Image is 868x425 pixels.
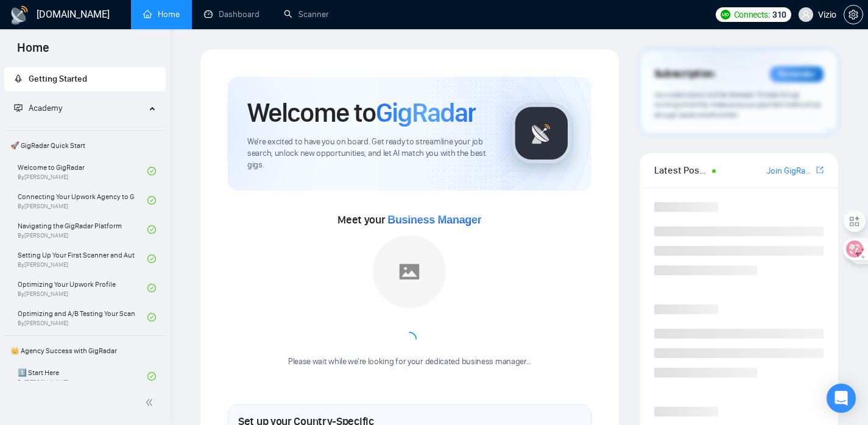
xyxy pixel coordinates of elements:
[654,90,821,119] span: Your subscription will be renewed. To keep things running smoothly, make sure your payment method...
[767,164,814,178] a: Join GigRadar Slack Community
[721,10,730,19] img: upwork-logo.png
[281,356,538,368] div: Please wait while we're looking for your dedicated business manager...
[147,225,156,234] span: check-circle
[147,255,156,263] span: check-circle
[802,10,810,19] span: user
[387,214,481,226] span: Business Manager
[147,313,156,321] span: check-circle
[18,275,147,301] a: Optimizing Your Upwork ProfileBy[PERSON_NAME]
[734,8,770,21] span: Connects:
[373,235,446,308] img: placeholder.png
[816,164,824,176] a: export
[402,332,417,346] span: loading
[18,187,147,214] a: Connecting Your Upwork Agency to GigRadarBy[PERSON_NAME]
[284,9,329,19] a: searchScanner
[147,196,156,205] span: check-circle
[147,284,156,292] span: check-circle
[247,136,492,171] span: We're excited to have you on board. Get ready to streamline your job search, unlock new opportuni...
[654,64,715,85] span: Subscription
[511,103,572,164] img: gigradar-logo.png
[14,74,23,83] span: rocket
[204,9,259,19] a: dashboardDashboard
[5,339,164,363] span: 👑 Agency Success with GigRadar
[247,96,476,129] h1: Welcome to
[337,213,481,227] span: Meet your
[29,103,62,113] span: Academy
[18,304,147,331] a: Optimizing and A/B Testing Your Scanner for Better ResultsBy[PERSON_NAME]
[844,10,863,19] span: setting
[18,158,147,184] a: Welcome to GigRadarBy[PERSON_NAME]
[147,372,156,381] span: check-circle
[5,133,164,158] span: 🚀 GigRadar Quick Start
[816,165,824,175] span: export
[770,66,824,82] div: Reminder
[18,363,147,390] a: 1️⃣ Start HereBy[PERSON_NAME]
[827,384,856,413] div: Open Intercom Messenger
[18,216,147,243] a: Navigating the GigRadar PlatformBy[PERSON_NAME]
[18,245,147,272] a: Setting Up Your First Scanner and Auto-BidderBy[PERSON_NAME]
[654,163,709,178] span: Latest Posts from the GigRadar Community
[772,8,786,21] span: 310
[376,96,476,129] span: GigRadar
[145,396,157,409] span: double-left
[844,10,863,19] a: setting
[29,74,87,84] span: Getting Started
[14,103,62,113] span: Academy
[14,104,23,112] span: fund-projection-screen
[147,167,156,175] span: check-circle
[10,5,29,25] img: logo
[844,5,863,24] button: setting
[7,39,59,65] span: Home
[4,67,166,91] li: Getting Started
[143,9,180,19] a: homeHome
